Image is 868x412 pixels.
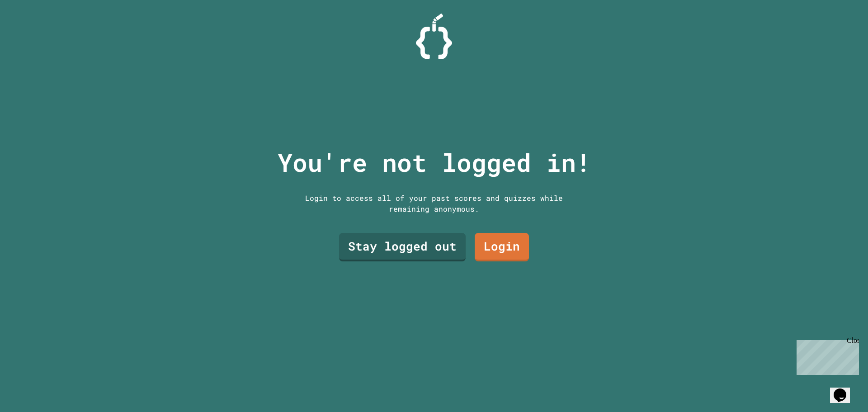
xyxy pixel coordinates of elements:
div: Login to access all of your past scores and quizzes while remaining anonymous. [298,193,570,214]
a: Login [475,233,529,261]
iframe: chat widget [793,336,859,375]
a: Stay logged out [339,233,466,261]
iframe: chat widget [830,376,859,403]
p: You're not logged in! [278,144,591,181]
div: Chat with us now!Close [4,4,62,57]
img: Logo.svg [416,14,452,59]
